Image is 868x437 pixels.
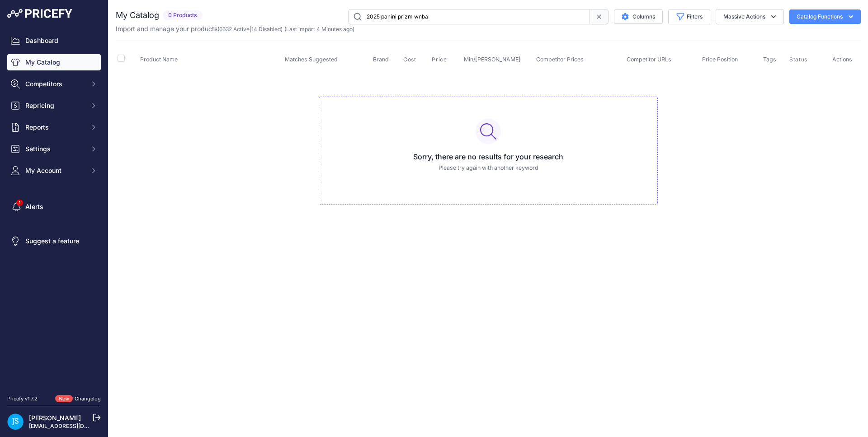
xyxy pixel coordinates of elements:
[25,144,85,153] span: Settings
[668,9,710,24] button: Filters
[7,119,101,135] button: Reports
[75,395,101,402] a: Changelog
[25,166,85,175] span: My Account
[326,164,650,172] p: Please try again with another keyword
[432,56,447,63] span: Price
[7,199,101,215] a: Alerts
[116,9,159,22] h2: My Catalog
[7,163,101,179] button: My Account
[7,395,38,403] div: Pricefy v1.7.2
[29,414,81,422] a: [PERSON_NAME]
[763,56,776,63] span: Tags
[789,56,807,63] span: Status
[403,56,416,63] span: Cost
[832,56,852,63] span: Actions
[7,33,101,384] nav: Sidebar
[373,56,389,63] span: Brand
[7,98,101,114] button: Repricing
[702,56,738,63] span: Price Position
[7,54,101,70] a: My Catalog
[116,24,354,33] p: Import and manage your products
[284,26,354,33] span: (Last import 4 Minutes ago)
[25,101,85,110] span: Repricing
[251,26,281,33] a: 14 Disabled
[217,26,283,33] span: ( | )
[55,395,73,403] span: New
[403,56,418,63] button: Cost
[348,9,590,24] input: Search
[7,233,101,249] a: Suggest a feature
[7,9,72,18] img: Pricefy Logo
[614,9,663,24] button: Columns
[7,76,101,92] button: Competitors
[432,56,448,63] button: Price
[25,79,85,88] span: Competitors
[29,423,123,429] a: [EMAIL_ADDRESS][DOMAIN_NAME]
[285,56,338,63] span: Matches Suggested
[326,151,650,162] h3: Sorry, there are no results for your research
[627,56,671,63] span: Competitor URLs
[163,10,203,21] span: 0 Products
[716,9,784,24] button: Massive Actions
[25,123,85,132] span: Reports
[7,33,101,49] a: Dashboard
[140,56,178,63] span: Product Name
[7,141,101,157] button: Settings
[219,26,250,33] a: 6632 Active
[789,56,809,63] button: Status
[789,9,861,24] button: Catalog Functions
[536,56,584,63] span: Competitor Prices
[464,56,521,63] span: Min/[PERSON_NAME]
